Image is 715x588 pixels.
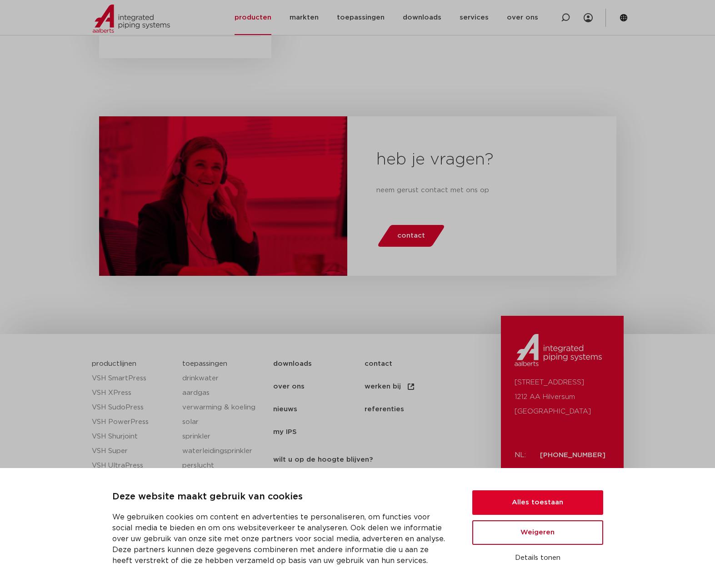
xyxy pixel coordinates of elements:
[472,490,603,515] button: Alles toestaan
[112,490,450,504] p: Deze website maakt gebruik van cookies
[182,415,264,429] a: solar
[472,520,603,545] button: Weigeren
[376,185,587,196] p: neem gerust contact met ons op
[182,360,227,367] a: toepassingen
[182,400,264,415] a: verwarming & koeling
[273,353,496,443] nav: Menu
[182,386,264,400] a: aardgas
[365,353,456,375] a: contact
[182,429,264,444] a: sprinkler
[112,512,450,566] p: We gebruiken cookies om content en advertenties te personaliseren, om functies voor social media ...
[182,458,264,473] a: perslucht
[365,398,456,421] a: referenties
[376,149,587,171] h2: heb je vragen?
[92,444,174,458] a: VSH Super
[182,371,264,386] a: drinkwater
[182,444,264,458] a: waterleidingsprinkler
[540,452,605,458] a: [PHONE_NUMBER]
[273,353,365,375] a: downloads
[92,386,174,400] a: VSH XPress
[273,456,373,463] strong: wilt u op de hoogte blijven?
[515,375,610,419] p: [STREET_ADDRESS] 1212 AA Hilversum [GEOGRAPHIC_DATA]
[273,375,365,398] a: over ons
[376,225,445,247] a: contact
[92,400,174,415] a: VSH SudoPress
[365,375,456,398] a: werken bij
[273,398,365,421] a: nieuws
[273,421,365,443] a: my IPS
[92,429,174,444] a: VSH Shurjoint
[92,415,174,429] a: VSH PowerPress
[397,229,425,243] span: contact
[92,458,174,473] a: VSH UltraPress
[92,371,174,386] a: VSH SmartPress
[92,360,136,367] a: productlijnen
[472,550,603,566] button: Details tonen
[515,448,529,463] p: NL:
